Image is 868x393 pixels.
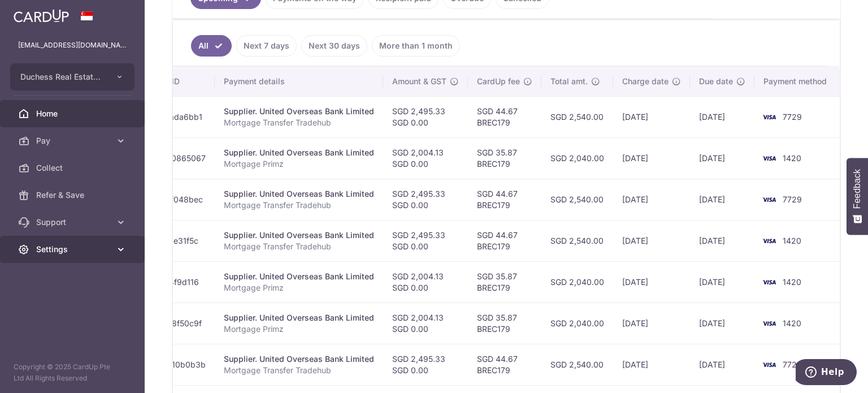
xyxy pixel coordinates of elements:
td: SGD 44.67 BREC179 [468,220,541,261]
span: Total amt. [550,76,588,87]
span: 1420 [783,153,801,163]
div: Supplier. United Overseas Bank Limited [224,230,374,241]
span: Duchess Real Estate Investment Pte Ltd [20,71,104,83]
span: 1420 [783,318,801,328]
a: Next 7 days [236,35,297,57]
p: [EMAIL_ADDRESS][DOMAIN_NAME] [18,40,127,51]
td: [DATE] [613,220,690,261]
td: [DATE] [690,137,754,179]
td: SGD 2,495.33 SGD 0.00 [383,344,468,385]
td: SGD 2,495.33 SGD 0.00 [383,179,468,220]
td: SGD 2,040.00 [541,261,613,303]
a: Next 30 days [301,35,367,57]
td: SGD 2,004.13 SGD 0.00 [383,137,468,179]
td: SGD 2,040.00 [541,303,613,344]
td: [DATE] [613,303,690,344]
p: Mortgage Transfer Tradehub [224,241,374,252]
p: Mortgage Primz [224,323,374,335]
span: Pay [36,135,111,146]
td: SGD 2,040.00 [541,137,613,179]
span: 7729 [783,360,802,369]
td: SGD 2,495.33 SGD 0.00 [383,220,468,261]
td: [DATE] [690,220,754,261]
img: Bank Card [758,317,780,330]
td: SGD 35.87 BREC179 [468,137,541,179]
div: Supplier. United Overseas Bank Limited [224,271,374,282]
td: SGD 2,540.00 [541,179,613,220]
img: Bank Card [758,193,780,206]
div: Supplier. United Overseas Bank Limited [224,147,374,158]
td: [DATE] [613,96,690,137]
p: Mortgage Transfer Tradehub [224,365,374,376]
span: 1420 [783,277,801,287]
div: Supplier. United Overseas Bank Limited [224,353,374,365]
span: Support [36,217,111,228]
td: [DATE] [690,96,754,137]
img: CardUp [14,9,69,23]
div: Supplier. United Overseas Bank Limited [224,106,374,117]
td: SGD 35.87 BREC179 [468,303,541,344]
img: Bank Card [758,275,780,289]
td: [DATE] [613,344,690,385]
img: Bank Card [758,358,780,372]
td: SGD 2,004.13 SGD 0.00 [383,261,468,303]
span: 1420 [783,236,801,245]
p: Mortgage Primz [224,282,374,293]
span: 7729 [783,195,802,204]
td: SGD 2,004.13 SGD 0.00 [383,303,468,344]
span: Collect [36,162,111,174]
td: [DATE] [613,179,690,220]
img: Bank Card [758,152,780,165]
p: Mortgage Transfer Tradehub [224,200,374,211]
span: Amount & GST [392,76,446,87]
span: Refer & Save [36,189,111,201]
td: SGD 2,540.00 [541,220,613,261]
td: SGD 2,495.33 SGD 0.00 [383,96,468,137]
td: [DATE] [690,344,754,385]
td: [DATE] [690,261,754,303]
p: Mortgage Primz [224,158,374,170]
td: SGD 2,540.00 [541,344,613,385]
img: Bank Card [758,110,780,124]
td: SGD 35.87 BREC179 [468,261,541,303]
span: Settings [36,244,111,255]
span: 7729 [783,112,802,122]
a: All [191,35,232,57]
td: [DATE] [613,261,690,303]
th: Payment details [215,67,383,96]
a: More than 1 month [372,35,460,57]
td: [DATE] [613,137,690,179]
button: Duchess Real Estate Investment Pte Ltd [10,63,134,90]
td: [DATE] [690,303,754,344]
td: SGD 44.67 BREC179 [468,344,541,385]
span: CardUp fee [477,76,520,87]
span: Feedback [852,169,862,209]
td: SGD 2,540.00 [541,96,613,137]
span: Due date [699,76,733,87]
div: Supplier. United Overseas Bank Limited [224,312,374,323]
td: SGD 44.67 BREC179 [468,96,541,137]
img: Bank Card [758,234,780,248]
span: Charge date [622,76,669,87]
div: Supplier. United Overseas Bank Limited [224,188,374,200]
p: Mortgage Transfer Tradehub [224,117,374,128]
span: Home [36,108,111,119]
iframe: Opens a widget where you can find more information [796,359,857,387]
td: SGD 44.67 BREC179 [468,179,541,220]
td: [DATE] [690,179,754,220]
th: Payment method [754,67,840,96]
button: Feedback - Show survey [847,158,868,235]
